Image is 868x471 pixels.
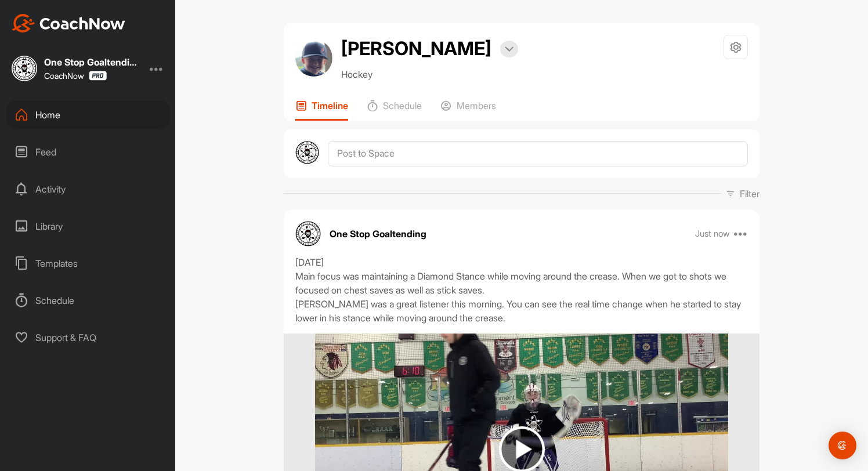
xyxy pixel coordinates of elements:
h2: [PERSON_NAME] [341,35,491,63]
p: Filter [740,187,759,201]
div: Schedule [6,286,170,315]
div: Home [6,100,170,129]
div: Open Intercom Messenger [829,432,856,459]
div: CoachNow [44,71,107,81]
p: Timeline [312,100,348,111]
img: avatar [295,221,321,247]
div: Activity [6,175,170,204]
img: arrow-down [505,46,513,52]
img: CoachNow [12,14,125,32]
div: Templates [6,249,170,278]
img: CoachNow Pro [89,71,107,81]
p: Just now [695,228,730,240]
p: Hockey [341,67,518,81]
div: One Stop Goaltending [44,57,137,67]
div: [DATE] Main focus was maintaining a Diamond Stance while moving around the crease. When we got to... [295,255,748,325]
div: Feed [6,137,170,166]
p: Schedule [383,100,422,111]
img: square_dd63dcaa2fae36c4e25aaf403537de18.jpg [12,56,37,81]
img: avatar [295,141,319,165]
p: One Stop Goaltending [330,227,426,241]
img: avatar [295,39,332,77]
div: Support & FAQ [6,323,170,352]
p: Members [457,100,496,111]
div: Library [6,212,170,241]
